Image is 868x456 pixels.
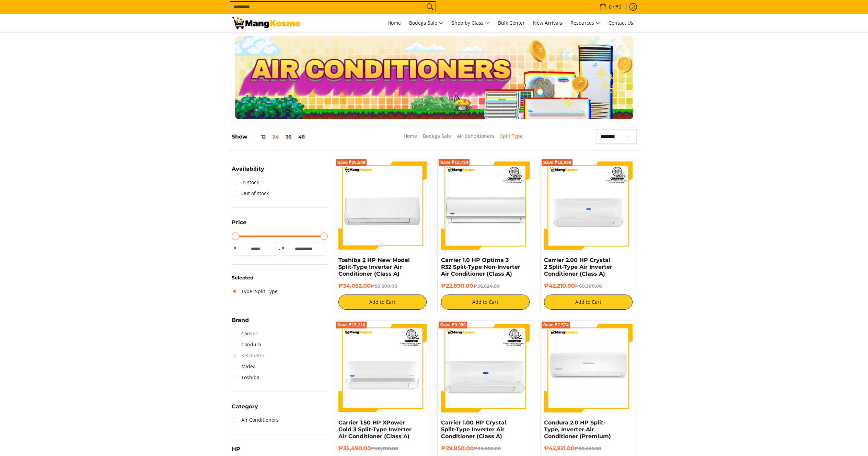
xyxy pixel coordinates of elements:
[605,14,637,32] a: Contact Us
[452,19,490,27] span: Shop by Class
[269,134,282,140] button: 24
[232,372,259,383] a: Toshiba
[544,295,633,310] button: Add to Cart
[441,283,530,289] h6: ₱22,890.00
[232,177,259,188] a: In stock
[371,446,398,451] del: ₱50,700.00
[338,257,410,277] a: Toshiba 2 HP New Model Split-Type Inverter Air Conditioner (Class A)
[232,245,239,252] span: ₱
[337,160,366,165] span: Save ₱25,548
[232,166,264,177] summary: Open
[232,286,278,297] a: Type: Split Type
[423,133,451,139] a: Bodega Sale
[441,445,530,452] h6: ₱29,850.00
[232,446,240,452] span: HP
[232,317,249,323] span: Brand
[544,445,633,452] h6: ₱42,921.00
[544,257,612,277] a: Carrier 2.00 HP Crystal 2 Split-Type Air Inverter Conditioner (Class A)
[597,3,623,11] span: •
[338,161,427,250] img: Toshiba 2 HP New Model Split-Type Inverter Air Conditioner (Class A)
[440,160,468,165] span: Save ₱13,734
[232,339,261,350] a: Condura
[356,132,571,147] nav: Breadcrumbs
[440,323,466,327] span: Save ₱9,950
[457,133,494,139] a: Air Conditioners
[232,220,246,230] summary: Open
[608,4,613,9] span: 0
[280,245,287,252] span: ₱
[338,419,412,440] a: Carrier 1.50 HP XPower Gold 3 Split-Type Inverter Air Conditioner (Class A)
[474,446,501,451] del: ₱39,800.00
[543,160,571,165] span: Save ₱18,090
[232,133,308,140] h5: Show
[425,2,436,12] button: Search
[337,323,366,327] span: Save ₱15,210
[384,14,404,32] a: Home
[533,20,562,26] span: New Arrivals
[371,283,397,289] del: ₱59,600.00
[232,17,300,29] img: Bodega Sale Aircon l Mang Kosme: Home Appliances Warehouse Sale Split Type
[543,323,569,327] span: Save ₱7,574
[338,324,427,412] img: Carrier 1.50 HP XPower Gold 3 Split-Type Inverter Air Conditioner (Class A)
[498,20,525,26] span: Bulk Center
[307,14,637,32] nav: Main Menu
[232,404,258,415] summary: Open
[567,14,604,32] a: Resources
[387,20,401,26] span: Home
[338,445,427,452] h6: ₱35,490.00
[232,220,246,225] span: Price
[570,19,600,27] span: Resources
[441,257,520,277] a: Carrier 1.0 HP Optima 3 R32 Split-Type Non-Inverter Air Conditioner (Class A)
[232,404,258,409] span: Category
[404,133,417,139] a: Home
[575,446,601,451] del: ₱50,495.00
[448,14,493,32] a: Shop by Class
[530,14,566,32] a: New Arrivals
[441,324,530,412] img: Carrier 1.00 HP Crystal Split-Type Inverter Air Conditioner (Class A)
[441,161,530,250] img: Carrier 1.0 HP Optima 3 R32 Split-Type Non-Inverter Air Conditioner (Class A)
[232,350,265,361] span: Kelvinator
[338,283,427,289] h6: ₱34,052.00
[544,283,633,289] h6: ₱42,210.00
[614,4,622,9] span: ₱0
[544,161,633,250] img: Carrier 2.00 HP Crystal 2 Split-Type Air Inverter Conditioner (Class A)
[544,324,633,412] img: condura-split-type-inverter-air-conditioner-class-b-full-view-mang-kosme
[247,134,269,140] button: 12
[609,20,633,26] span: Contact Us
[500,132,523,141] span: Split Type
[575,283,602,289] del: ₱60,300.00
[232,275,328,281] h6: Selected
[473,283,500,289] del: ₱36,624.00
[409,19,443,27] span: Bodega Sale
[282,134,295,140] button: 36
[441,419,506,440] a: Carrier 1.00 HP Crystal Split-Type Inverter Air Conditioner (Class A)
[232,188,269,199] a: Out of stock
[232,415,279,425] a: Air Conditioners
[232,317,249,328] summary: Open
[406,14,447,32] a: Bodega Sale
[232,328,257,339] a: Carrier
[232,166,264,172] span: Availability
[544,419,611,440] a: Condura 2.0 HP Split-Type, Inverter Air Conditioner (Premium)
[232,361,256,372] a: Midea
[338,295,427,310] button: Add to Cart
[495,14,528,32] a: Bulk Center
[295,134,308,140] button: 48
[441,295,530,310] button: Add to Cart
